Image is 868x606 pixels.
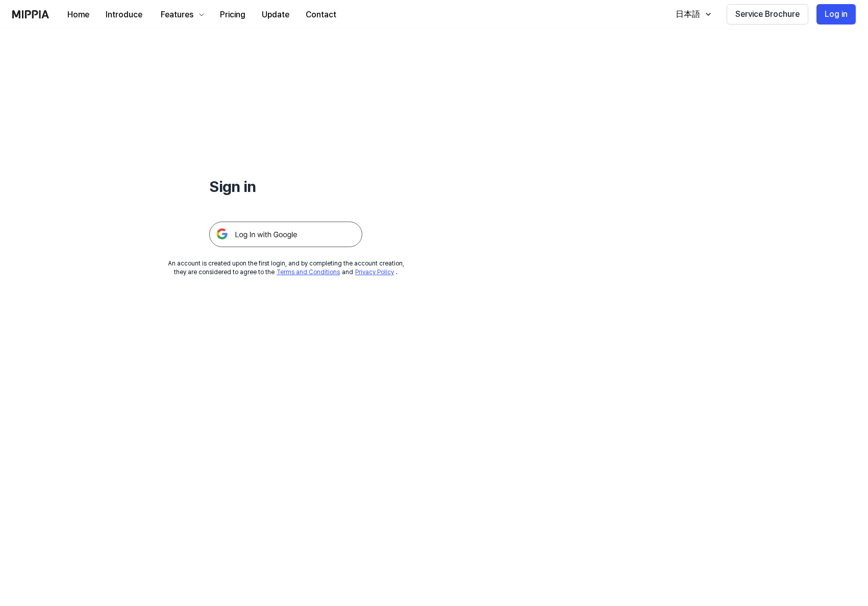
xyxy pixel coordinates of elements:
[254,5,297,25] button: Update
[159,9,195,21] div: Features
[727,4,808,25] button: Service Brochure
[59,5,97,25] button: Home
[277,269,340,276] a: Terms and Conditions
[355,269,394,276] a: Privacy Policy
[209,222,362,247] img: 구글 로그인 버튼
[297,5,344,25] button: Contact
[168,259,404,277] div: An account is created upon the first login, and by completing the account creation, they are cons...
[665,4,718,25] button: 日本語
[209,176,362,197] h1: Sign in
[816,4,856,25] button: Log in
[97,5,151,25] button: Introduce
[254,1,297,29] a: Update
[12,10,49,18] img: logo
[674,8,702,20] div: 日本語
[151,5,212,25] button: Features
[212,5,254,25] button: Pricing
